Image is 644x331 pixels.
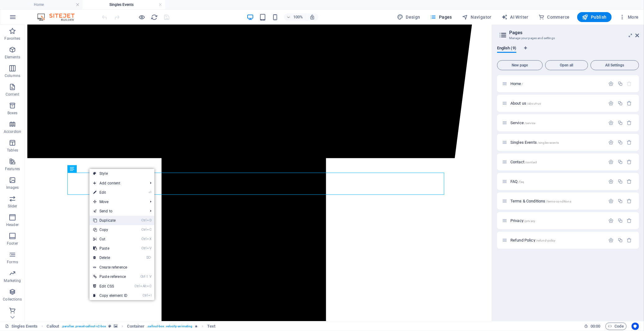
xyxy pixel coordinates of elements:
a: ⌦Delete [89,253,131,262]
span: AI Writer [501,14,528,20]
span: All Settings [593,63,636,67]
span: Click to open page [510,120,535,125]
h6: Session time [584,323,601,330]
h4: Singles Events [83,1,165,8]
button: Publish [577,12,612,22]
span: Open all [548,63,585,67]
p: Features [5,166,20,171]
div: Duplicate [618,159,623,165]
div: Remove [627,140,632,145]
p: Content [6,92,19,97]
button: More [617,12,641,22]
i: C [147,228,151,232]
span: Click to select. Double-click to edit [208,323,215,330]
div: Singles Events/singles-events [509,140,605,144]
div: Refund Policy/refund-policy [509,238,605,242]
div: Home/ [509,82,605,86]
button: Open all [545,60,588,70]
p: Slider [8,204,17,209]
p: Boxes [7,111,18,116]
div: About us/about-us [509,101,605,105]
a: Send to [89,206,145,216]
i: Ctrl [141,246,146,250]
span: More [619,14,639,20]
a: CtrlXCut [89,234,131,244]
div: Settings [609,198,614,204]
div: Settings [609,101,614,106]
span: Click to select. Double-click to edit [127,323,144,330]
button: New page [497,60,543,70]
button: reload [151,13,158,21]
span: : [595,324,596,329]
span: . parallax .preset-callout-v2-box [62,323,106,330]
div: Remove [627,238,632,243]
div: Settings [609,81,614,86]
div: Settings [609,238,614,243]
a: Create reference [89,263,154,272]
div: Duplicate [618,218,623,223]
div: Duplicate [618,140,623,145]
div: Terms & Conditions/terms-conditions [509,199,605,203]
span: Code [608,323,624,330]
span: /about-us [527,102,541,105]
p: Footer [7,241,18,246]
div: FAQ/faq [509,179,605,184]
div: Duplicate [618,238,623,243]
div: Remove [627,101,632,106]
span: . callout-box .velocity-animating [147,323,192,330]
button: Commerce [536,12,572,22]
h2: Pages [509,30,639,35]
div: Settings [609,140,614,145]
i: Ctrl [143,293,148,297]
div: Duplicate [618,81,623,86]
i: Ctrl [141,218,146,222]
a: Ctrl⇧VPaste reference [89,272,131,281]
div: Remove [627,159,632,165]
div: Contact/contact [509,160,605,164]
i: Ctrl [140,274,145,279]
p: Accordion [4,129,21,134]
button: Pages [428,12,454,22]
span: /privacy [524,219,535,223]
div: Settings [609,159,614,165]
span: Navigator [462,14,491,20]
div: Settings [609,218,614,223]
span: Click to open page [510,179,524,184]
span: Click to select. Double-click to edit [47,323,59,330]
div: Privacy/privacy [509,219,605,223]
span: Commerce [538,14,570,20]
div: Duplicate [618,101,623,106]
i: V [149,274,151,279]
span: /singles-events [537,141,559,144]
p: Forms [7,260,18,265]
span: English (9) [497,44,516,53]
span: /refund-policy [536,239,556,242]
div: The startpage cannot be deleted [627,81,632,86]
div: Language Tabs [497,46,639,58]
span: Design [397,14,420,20]
a: CtrlDDuplicate [89,216,131,225]
span: Click to open page [510,218,535,223]
nav: breadcrumb [47,323,215,330]
div: Duplicate [618,198,623,204]
i: ⌦ [146,256,151,260]
p: Elements [5,55,21,60]
i: Ctrl [141,237,146,241]
i: X [147,237,151,241]
a: CtrlVPaste [89,244,131,253]
p: Tables [7,148,18,153]
i: ⇧ [146,274,149,279]
button: Click here to leave preview mode and continue editing [138,13,146,21]
a: CtrlAltCEdit CSS [89,282,131,291]
p: Columns [5,73,20,78]
p: Favorites [4,36,20,41]
span: /service [524,121,535,125]
i: This element is a customizable preset [108,324,111,328]
p: Images [6,185,19,190]
div: Duplicate [618,120,623,125]
h3: Manage your pages and settings [509,35,627,41]
img: Editor Logo [36,13,82,21]
button: Navigator [459,12,494,22]
button: AI Writer [499,12,531,22]
a: CtrlCCopy [89,225,131,234]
